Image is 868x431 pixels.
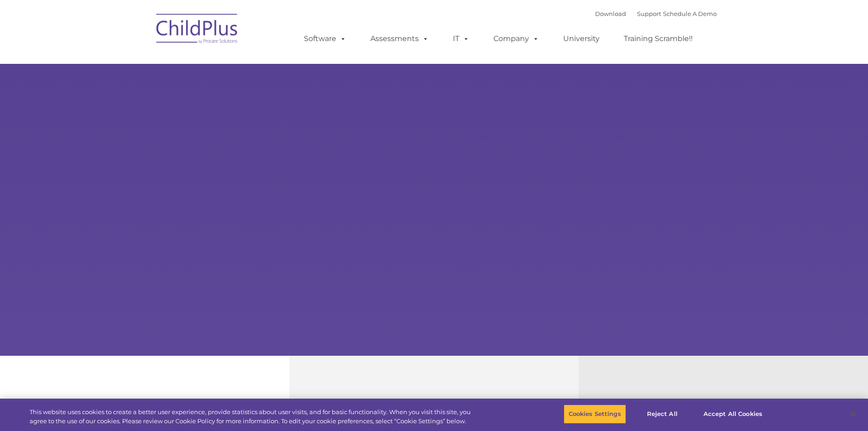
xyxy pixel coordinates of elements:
a: Software [295,30,355,48]
a: IT [444,30,478,48]
button: Accept All Cookies [699,405,767,424]
a: Training Scramble!! [615,30,702,48]
a: Assessments [361,30,438,48]
button: Reject All [634,405,691,424]
a: Download [595,10,626,17]
button: Close [843,404,863,424]
div: This website uses cookies to create a better user experience, provide statistics about user visit... [30,408,478,426]
button: Cookies Settings [564,405,626,424]
a: University [554,30,609,48]
font: | [595,10,717,17]
a: Schedule A Demo [663,10,717,17]
img: ChildPlus by Procare Solutions [152,7,243,53]
a: Support [637,10,661,17]
a: Company [484,30,548,48]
